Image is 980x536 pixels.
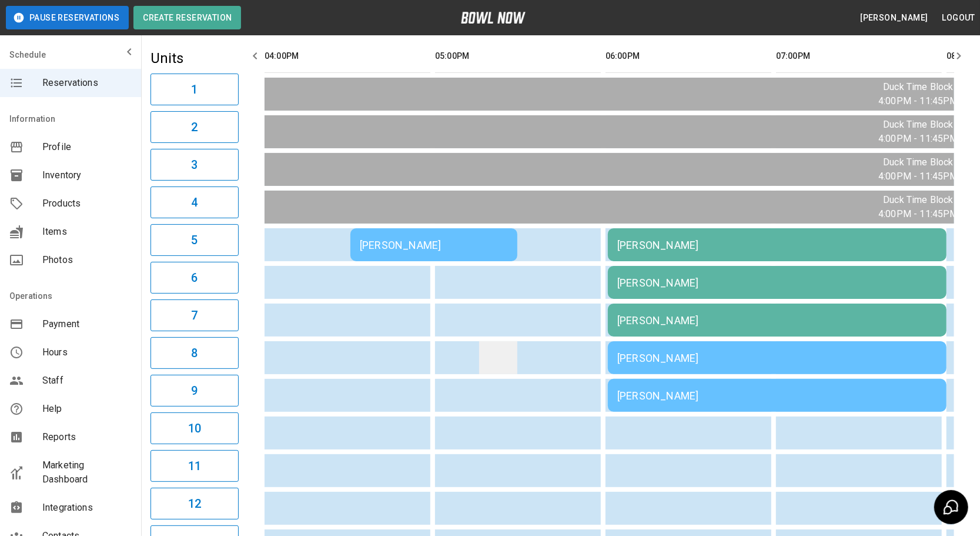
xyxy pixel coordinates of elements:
[776,39,942,73] th: 07:00PM
[191,231,198,249] h6: 5
[42,458,132,487] span: Marketing Dashboard
[855,7,932,29] button: [PERSON_NAME]
[150,337,239,369] button: 8
[42,430,132,444] span: Reports
[150,149,239,181] button: 3
[42,253,132,267] span: Photos
[191,381,198,400] h6: 9
[150,74,239,105] button: 1
[42,501,132,515] span: Integrations
[617,277,937,289] div: [PERSON_NAME]
[191,306,198,325] h6: 7
[150,187,239,218] button: 4
[150,299,239,331] button: 7
[617,314,937,327] div: [PERSON_NAME]
[617,239,937,251] div: [PERSON_NAME]
[617,352,937,364] div: [PERSON_NAME]
[191,80,198,99] h6: 1
[150,488,239,520] button: 12
[42,402,132,416] span: Help
[42,225,132,239] span: Items
[188,494,201,513] h6: 12
[42,317,132,331] span: Payment
[42,168,132,182] span: Inventory
[360,239,508,251] div: [PERSON_NAME]
[188,419,201,438] h6: 10
[150,412,239,444] button: 10
[42,197,132,211] span: Products
[150,450,239,482] button: 11
[150,375,239,407] button: 9
[191,193,198,212] h6: 4
[938,7,980,29] button: Logout
[133,6,241,29] button: Create Reservation
[6,6,129,29] button: Pause Reservations
[42,374,132,388] span: Staff
[191,155,198,174] h6: 3
[606,39,771,73] th: 06:00PM
[150,111,239,143] button: 2
[191,268,198,287] h6: 6
[191,344,198,362] h6: 8
[461,12,526,24] img: logo
[617,389,937,402] div: [PERSON_NAME]
[191,118,198,137] h6: 2
[42,140,132,154] span: Profile
[42,76,132,90] span: Reservations
[435,39,601,73] th: 05:00PM
[188,457,201,475] h6: 11
[265,39,430,73] th: 04:00PM
[150,224,239,256] button: 5
[150,262,239,294] button: 6
[42,345,132,359] span: Hours
[150,49,239,68] h5: Units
